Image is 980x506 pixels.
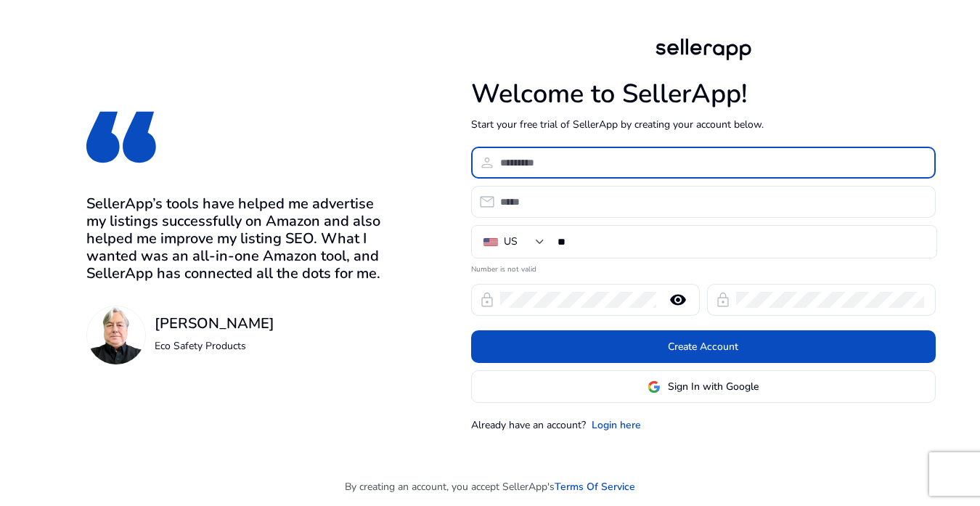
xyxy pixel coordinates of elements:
img: google-logo.svg [648,380,661,393]
p: Eco Safety Products [155,338,274,354]
mat-error: Number is not valid [471,260,936,275]
span: person [478,154,496,171]
button: Create Account [471,330,936,363]
span: Sign In with Google [668,379,759,394]
span: lock [714,291,732,309]
p: Start your free trial of SellerApp by creating your account below. [471,117,936,132]
span: email [478,193,496,211]
a: Terms Of Service [555,479,635,494]
span: Create Account [668,339,738,354]
mat-icon: remove_red_eye [661,291,695,309]
h3: SellerApp’s tools have helped me advertise my listings successfully on Amazon and also helped me ... [86,195,396,282]
div: US [504,234,518,250]
span: lock [478,291,496,309]
button: Sign In with Google [471,370,936,403]
a: Login here [592,417,641,433]
h3: [PERSON_NAME] [155,315,274,332]
h1: Welcome to SellerApp! [471,78,936,110]
p: Already have an account? [471,417,586,433]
